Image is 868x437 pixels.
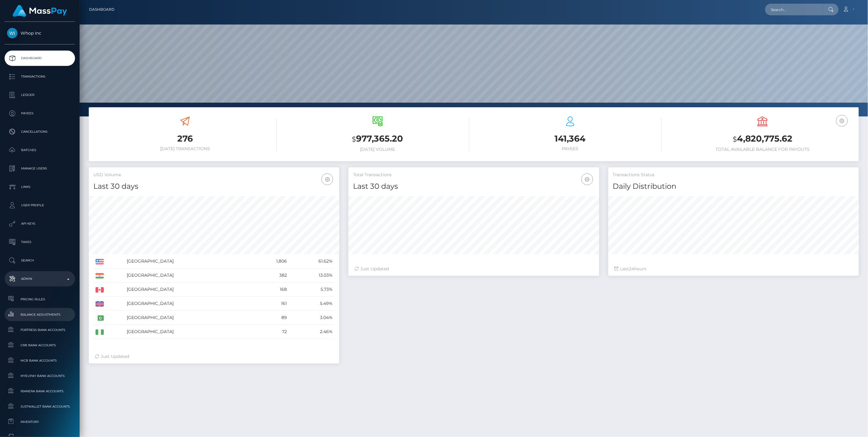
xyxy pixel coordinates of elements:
h3: 276 [93,133,277,145]
div: Last hours [614,266,853,272]
small: $ [352,135,356,143]
td: 161 [252,297,289,311]
td: 5.73% [289,283,335,297]
span: JustWallet Bank Accounts [7,403,73,410]
p: Dashboard [7,54,73,63]
a: API Keys [5,216,75,231]
a: Manage Users [5,161,75,176]
h6: Total Available Balance for Payouts [671,147,854,152]
td: [GEOGRAPHIC_DATA] [125,325,252,339]
a: CRB Bank Accounts [5,339,75,352]
a: Inventory [5,415,75,428]
td: 5.49% [289,297,335,311]
h5: Transactions Status [613,172,854,178]
a: JustWallet Bank Accounts [5,400,75,413]
span: Fortress Bank Accounts [7,326,73,333]
a: Dashboard [5,51,75,66]
a: Dashboard [89,3,115,16]
td: 89 [252,311,289,325]
span: Whop Inc [5,30,75,36]
td: 13.03% [289,268,335,283]
div: Just Updated [95,353,333,360]
img: US.png [96,259,104,264]
td: 382 [252,268,289,283]
td: 2.46% [289,325,335,339]
h6: [DATE] Volume [286,147,469,152]
img: NG.png [96,329,104,335]
span: MyEUPay Bank Accounts [7,372,73,379]
p: User Profile [7,201,73,210]
img: IN.png [96,273,104,279]
td: 3.04% [289,311,335,325]
img: MassPay Logo [13,5,67,17]
input: Search... [765,4,823,15]
p: Cancellations [7,127,73,136]
a: Balance Adjustments [5,308,75,321]
span: Pricing Rules [7,296,73,303]
a: User Profile [5,198,75,213]
p: Admin [7,274,73,283]
a: Payees [5,106,75,121]
h3: 141,364 [479,133,662,145]
h4: Last 30 days [93,181,335,192]
h5: USD Volume [93,172,335,178]
a: Admin [5,271,75,287]
a: Cancellations [5,124,75,139]
p: Taxes [7,237,73,247]
a: Pricing Rules [5,293,75,306]
a: Fortress Bank Accounts [5,323,75,336]
a: Taxes [5,234,75,250]
span: MCB Bank Accounts [7,357,73,364]
span: Balance Adjustments [7,311,73,318]
h6: [DATE] Transactions [93,146,277,151]
p: Batches [7,146,73,155]
span: CRB Bank Accounts [7,342,73,349]
p: Ledger [7,90,73,100]
td: 168 [252,283,289,297]
a: Ledger [5,87,75,103]
p: Manage Users [7,164,73,173]
a: Search [5,253,75,268]
td: [GEOGRAPHIC_DATA] [125,268,252,283]
h4: Last 30 days [353,181,594,192]
td: [GEOGRAPHIC_DATA] [125,311,252,325]
p: Transactions [7,72,73,81]
p: Links [7,182,73,192]
img: Whop Inc [7,28,17,38]
td: 1,806 [252,254,289,268]
span: 24 [629,266,634,272]
h4: Daily Distribution [613,181,854,192]
a: MCB Bank Accounts [5,354,75,367]
p: API Keys [7,219,73,228]
td: 72 [252,325,289,339]
h5: Total Transactions [353,172,594,178]
a: Ibanera Bank Accounts [5,385,75,398]
a: Links [5,179,75,195]
td: 61.62% [289,254,335,268]
td: [GEOGRAPHIC_DATA] [125,254,252,268]
img: PK.png [96,315,104,321]
small: $ [733,135,737,143]
h3: 977,365.20 [286,133,469,145]
h6: Payees [479,146,662,151]
img: CA.png [96,287,104,293]
p: Payees [7,109,73,118]
img: GB.png [96,301,104,307]
td: [GEOGRAPHIC_DATA] [125,283,252,297]
div: Just Updated [355,266,593,272]
a: Batches [5,142,75,158]
p: Search [7,256,73,265]
a: Transactions [5,69,75,84]
span: Inventory [7,418,73,425]
span: Ibanera Bank Accounts [7,388,73,395]
a: MyEUPay Bank Accounts [5,369,75,382]
h3: 4,820,775.62 [671,133,854,145]
td: [GEOGRAPHIC_DATA] [125,297,252,311]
